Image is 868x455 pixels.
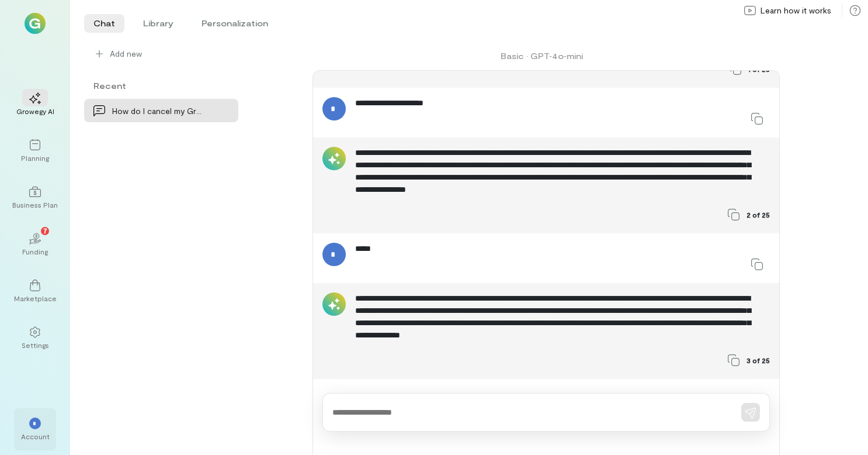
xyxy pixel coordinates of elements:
[43,225,47,236] span: 7
[16,106,54,116] div: Growegy AI
[84,80,238,92] div: Recent
[14,408,56,450] div: *Account
[84,14,124,33] li: Chat
[192,14,277,33] li: Personalization
[14,294,57,303] div: Marketplace
[112,105,203,117] div: How do I cancel my Growegy subscription?
[14,177,56,219] a: Business Plan
[21,153,49,163] div: Planning
[14,317,56,359] a: Settings
[14,270,56,312] a: Marketplace
[14,223,56,266] a: Funding
[14,83,56,125] a: Growegy AI
[110,48,229,60] span: Add new
[22,247,48,256] div: Funding
[747,210,770,219] span: 2 of 25
[21,432,50,441] div: Account
[22,340,49,350] div: Settings
[134,14,183,33] li: Library
[747,356,770,365] span: 3 of 25
[14,130,56,172] a: Planning
[761,5,831,16] span: Learn how it works
[12,200,58,209] div: Business Plan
